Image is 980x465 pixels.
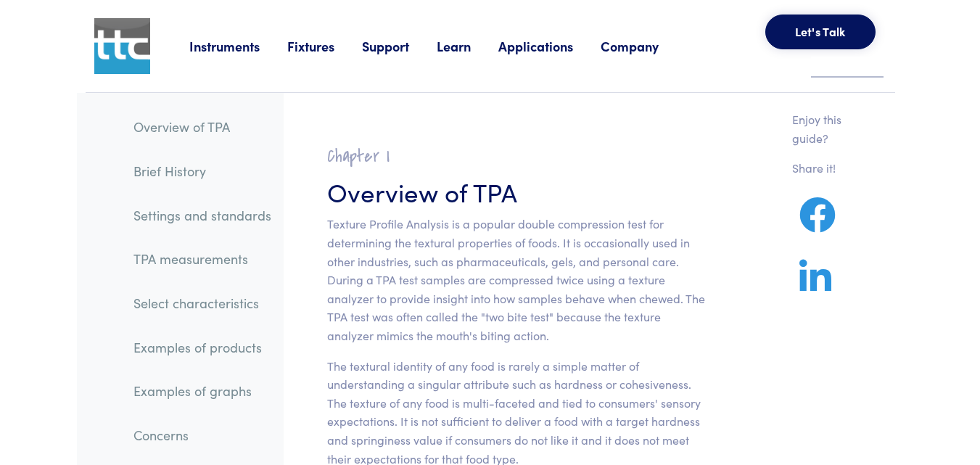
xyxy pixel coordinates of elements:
a: Select characteristics [122,287,283,320]
a: Learn [437,37,498,55]
a: Overview of TPA [122,110,283,144]
p: Share it! [792,159,860,178]
h3: Overview of TPA [327,173,705,209]
p: Texture Profile Analysis is a popular double compression test for determining the textural proper... [327,215,705,345]
a: Instruments [189,37,287,55]
a: Brief History [122,155,283,188]
button: Let's Talk [765,15,876,49]
h2: Chapter I [327,145,705,168]
a: Support [362,37,437,55]
a: Company [601,37,686,55]
a: Examples of products [122,331,283,364]
a: Settings and standards [122,199,283,232]
p: Enjoy this guide? [792,110,860,147]
a: Fixtures [287,37,362,55]
a: Concerns [122,419,283,452]
a: Examples of graphs [122,374,283,408]
a: Share on LinkedIn [792,276,839,295]
a: Applications [498,37,601,55]
a: TPA measurements [122,242,283,276]
img: ttc_logo_1x1_v1.0.png [94,18,150,74]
